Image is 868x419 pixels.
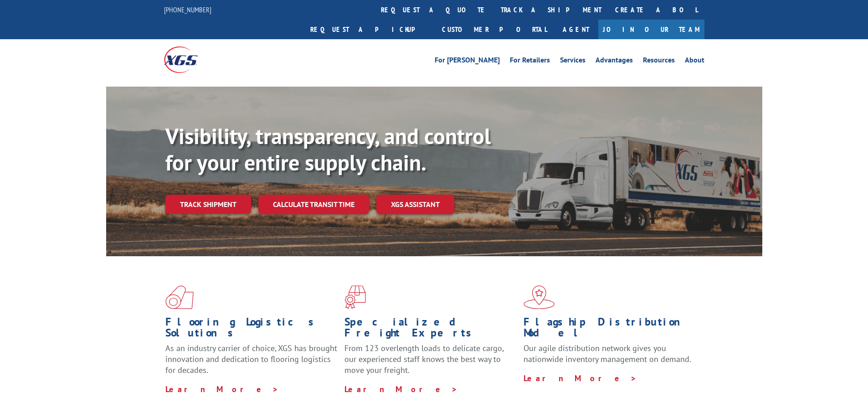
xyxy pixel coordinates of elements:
img: xgs-icon-focused-on-flooring-red [344,285,366,309]
img: xgs-icon-flagship-distribution-model-red [524,285,555,309]
a: For [PERSON_NAME] [435,57,500,67]
a: Request a pickup [303,20,435,39]
a: Resources [643,57,675,67]
h1: Flooring Logistics Solutions [165,316,338,343]
h1: Flagship Distribution Model [524,316,696,343]
a: Services [560,57,586,67]
a: [PHONE_NUMBER] [164,5,211,14]
a: Calculate transit time [258,195,369,214]
a: XGS ASSISTANT [376,195,454,214]
a: Learn More > [344,384,458,394]
p: From 123 overlength loads to delicate cargo, our experienced staff knows the best way to move you... [344,343,517,383]
a: Join Our Team [598,20,704,39]
a: Track shipment [165,195,251,214]
h1: Specialized Freight Experts [344,316,517,343]
img: xgs-icon-total-supply-chain-intelligence-red [165,285,194,309]
a: For Retailers [510,57,550,67]
a: Agent [554,20,598,39]
a: Customer Portal [435,20,554,39]
a: Learn More > [165,384,279,394]
a: Learn More > [524,373,637,383]
a: About [685,57,704,67]
b: Visibility, transparency, and control for your entire supply chain. [165,122,491,176]
a: Advantages [596,57,633,67]
span: As an industry carrier of choice, XGS has brought innovation and dedication to flooring logistics... [165,343,337,375]
span: Our agile distribution network gives you nationwide inventory management on demand. [524,343,691,364]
